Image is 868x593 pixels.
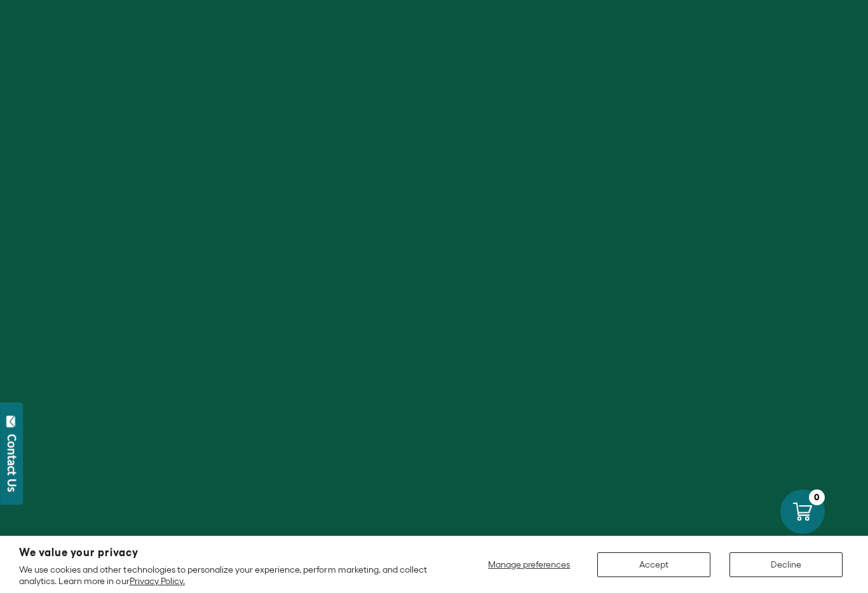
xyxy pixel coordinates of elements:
[597,552,710,577] button: Accept
[6,434,18,492] div: Contact Us
[480,552,578,577] button: Manage preferences
[19,547,439,558] h2: We value your privacy
[729,552,843,577] button: Decline
[130,576,185,586] a: Privacy Policy.
[488,559,570,569] span: Manage preferences
[19,564,439,587] p: We use cookies and other technologies to personalize your experience, perform marketing, and coll...
[809,489,825,505] div: 0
